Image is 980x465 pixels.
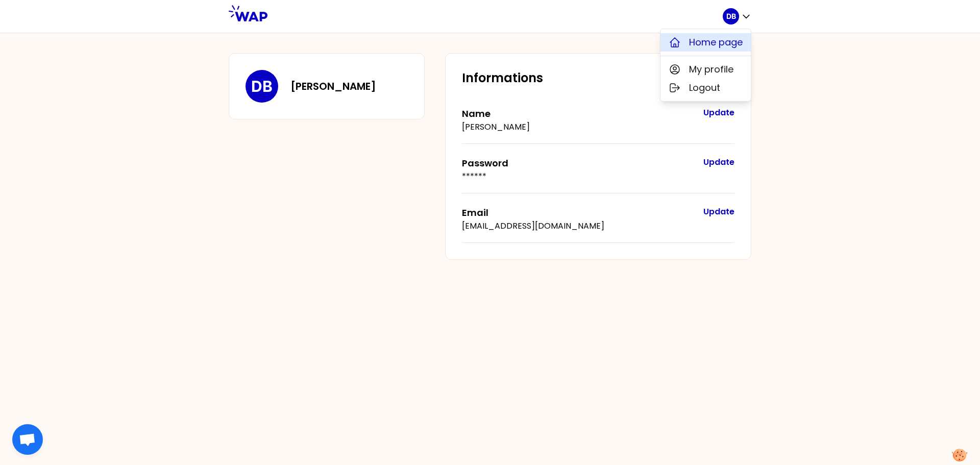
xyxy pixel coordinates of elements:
[12,424,43,455] div: Open chat
[726,11,736,21] p: DB
[462,220,693,232] p: [EMAIL_ADDRESS][DOMAIN_NAME]
[251,77,273,95] p: DB
[689,35,743,50] span: Home page
[462,206,488,219] label: Email
[703,107,734,119] button: Update
[703,206,734,218] button: Update
[462,70,734,86] h2: Informations
[462,157,508,169] label: Password
[660,29,751,102] div: DB
[462,107,491,120] label: Name
[462,121,693,133] p: [PERSON_NAME]
[689,81,720,95] span: Logout
[689,62,733,77] span: My profile
[723,8,751,25] button: DB
[290,79,376,93] h3: [PERSON_NAME]
[703,156,734,168] button: Update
